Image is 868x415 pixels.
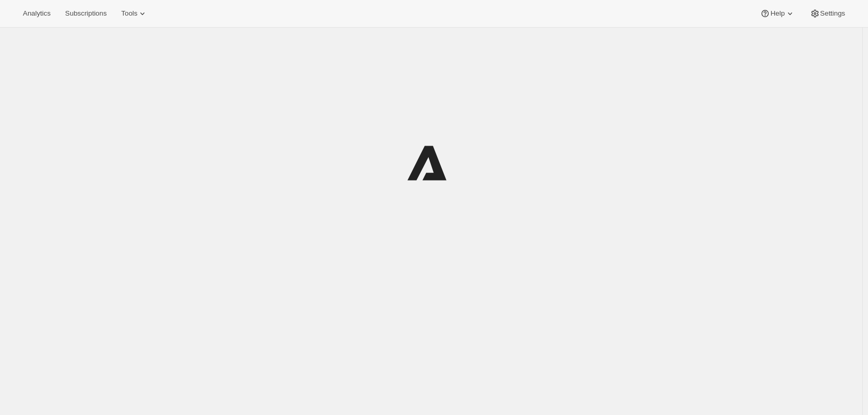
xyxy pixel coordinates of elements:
[59,6,113,21] button: Subscriptions
[754,6,801,21] button: Help
[121,9,137,18] span: Tools
[17,6,57,21] button: Analytics
[65,9,107,18] span: Subscriptions
[23,9,50,18] span: Analytics
[770,9,784,18] span: Help
[804,6,851,21] button: Settings
[115,6,154,21] button: Tools
[820,9,845,18] span: Settings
